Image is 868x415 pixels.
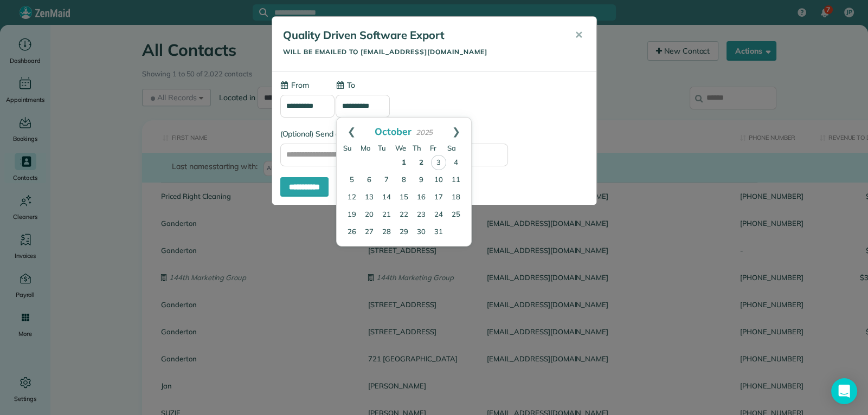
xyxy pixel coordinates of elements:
[575,29,583,41] span: ✕
[413,154,430,172] a: 2
[395,154,413,172] a: 1
[413,206,430,224] a: 23
[395,172,413,189] a: 8
[416,128,433,137] span: 2025
[430,206,447,224] a: 24
[343,189,361,206] a: 12
[430,224,447,241] a: 31
[375,125,412,137] span: October
[395,144,406,152] span: Wednesday
[413,224,430,241] a: 30
[337,118,367,145] a: Prev
[430,144,436,152] span: Friday
[378,224,395,241] a: 28
[441,118,471,145] a: Next
[413,189,430,206] a: 16
[378,189,395,206] a: 14
[361,189,378,206] a: 13
[831,378,857,404] div: Open Intercom Messenger
[378,206,395,224] a: 21
[361,144,370,152] span: Monday
[447,144,456,152] span: Saturday
[280,128,588,139] label: (Optional) Send a copy of this email to:
[430,172,447,189] a: 10
[343,144,352,152] span: Sunday
[431,155,446,170] a: 3
[361,172,378,189] a: 6
[378,144,386,152] span: Tuesday
[336,80,355,90] label: To
[343,224,361,241] a: 26
[283,48,560,55] h5: Will be emailed to [EMAIL_ADDRESS][DOMAIN_NAME]
[343,206,361,224] a: 19
[447,206,465,224] a: 25
[361,206,378,224] a: 20
[447,172,465,189] a: 11
[283,28,560,43] h5: Quality Driven Software Export
[447,189,465,206] a: 18
[413,172,430,189] a: 9
[395,206,413,224] a: 22
[447,154,465,172] a: 4
[430,189,447,206] a: 17
[395,189,413,206] a: 15
[280,80,309,90] label: From
[343,172,361,189] a: 5
[395,224,413,241] a: 29
[361,224,378,241] a: 27
[378,172,395,189] a: 7
[413,144,421,152] span: Thursday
